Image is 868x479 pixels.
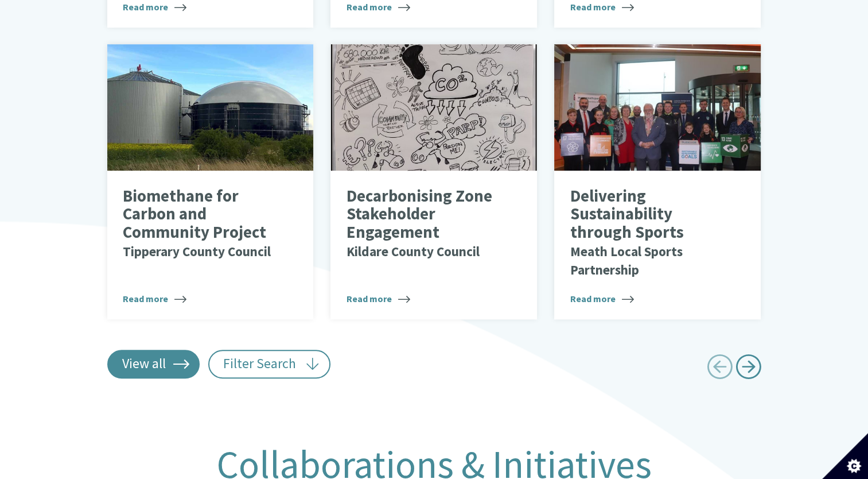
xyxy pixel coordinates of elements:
[822,433,868,479] button: Set cookie preferences
[107,44,314,319] a: Biomethane for Carbon and Community ProjectTipperary County Council Read more
[347,292,410,306] span: Read more
[707,350,733,388] a: Previous page
[554,44,761,319] a: Delivering Sustainability through SportsMeath Local Sports Partnership Read more
[123,243,271,260] small: Tipperary County Council
[570,187,728,278] p: Delivering Sustainability through Sports
[570,243,683,278] small: Meath Local Sports Partnership
[347,243,480,260] small: Kildare County Council
[123,292,186,306] span: Read more
[330,44,537,319] a: Decarbonising Zone Stakeholder EngagementKildare County Council Read more
[208,350,330,378] button: Filter Search
[123,187,281,260] p: Biomethane for Carbon and Community Project
[347,187,504,260] p: Decarbonising Zone Stakeholder Engagement
[107,350,200,378] a: View all
[570,292,634,306] span: Read more
[735,350,761,388] a: Next page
